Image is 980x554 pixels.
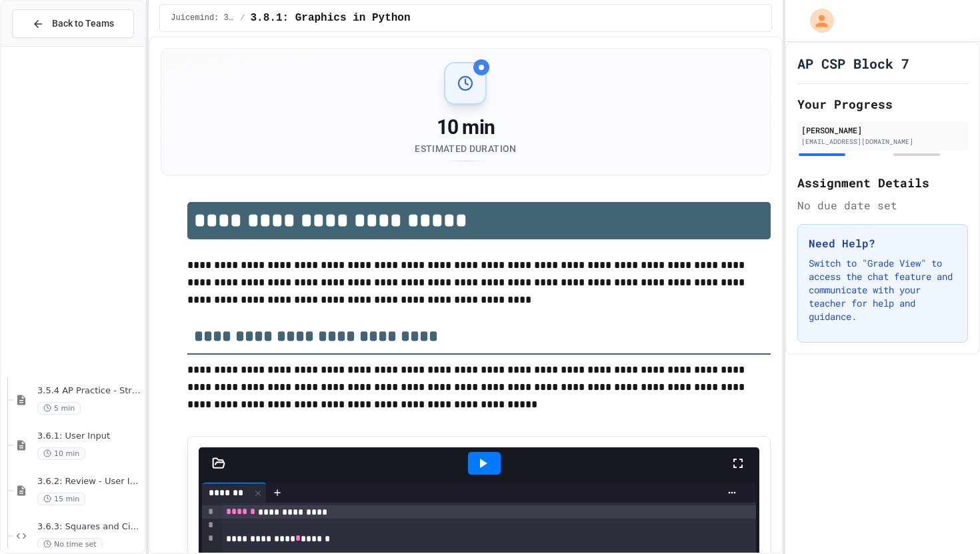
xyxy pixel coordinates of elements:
[809,257,957,323] p: Switch to "Grade View" to access the chat feature and communicate with your teacher for help and ...
[240,13,245,23] span: /
[801,137,964,147] div: [EMAIL_ADDRESS][DOMAIN_NAME]
[52,17,114,31] span: Back to Teams
[797,173,968,192] h2: Assignment Details
[37,476,142,487] span: 3.6.2: Review - User Input
[37,493,85,505] span: 15 min
[797,54,909,73] h1: AP CSP Block 7
[809,235,957,251] h3: Need Help?
[171,13,235,23] span: Juicemind: 3.5.1-3.8.4
[37,431,142,442] span: 3.6.1: User Input
[796,5,837,36] div: My Account
[37,402,81,415] span: 5 min
[37,538,103,551] span: No time set
[415,115,516,139] div: 10 min
[797,197,968,213] div: No due date set
[251,10,411,26] span: 3.8.1: Graphics in Python
[37,447,85,460] span: 10 min
[37,521,142,533] span: 3.6.3: Squares and Circles
[797,95,968,113] h2: Your Progress
[37,385,142,397] span: 3.5.4 AP Practice - String Manipulation
[415,142,516,155] div: Estimated Duration
[801,124,964,136] div: [PERSON_NAME]
[12,9,134,38] button: Back to Teams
